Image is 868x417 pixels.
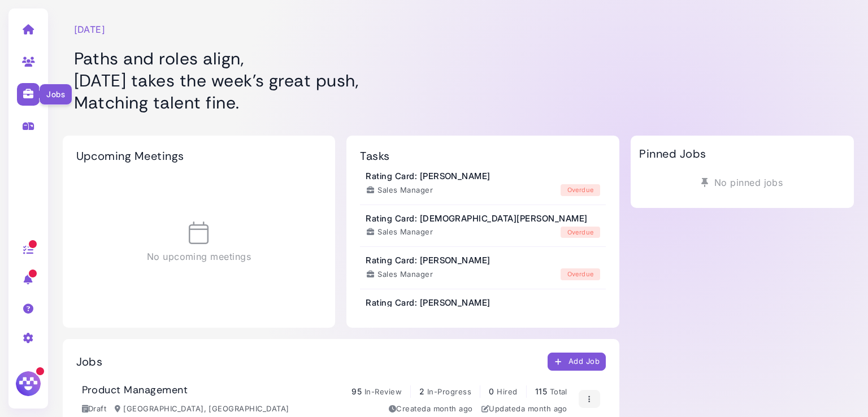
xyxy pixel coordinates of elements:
h3: Rating Card: [PERSON_NAME] [366,171,490,181]
div: overdue [561,268,600,280]
div: Created [389,403,473,415]
span: 95 [351,386,362,396]
h2: Jobs [76,355,103,368]
time: [DATE] [74,23,106,36]
span: 0 [489,386,494,396]
time: Jul 17, 2025 [521,404,567,413]
h2: Upcoming Meetings [76,149,184,163]
h1: Paths and roles align, [DATE] takes the week’s great push, Matching talent fine. [74,47,609,114]
div: [GEOGRAPHIC_DATA], [GEOGRAPHIC_DATA] [115,403,289,415]
h3: Product Management [82,384,188,397]
button: Add Job [548,353,606,371]
div: Draft [82,403,107,415]
div: Add Job [554,356,600,368]
div: Jobs [39,84,72,105]
span: 115 [535,386,547,396]
a: Jobs [11,79,46,108]
h3: Rating Card: [PERSON_NAME] [366,298,490,308]
h3: Rating Card: [DEMOGRAPHIC_DATA][PERSON_NAME] [366,214,587,224]
div: overdue [561,227,600,238]
time: Jul 17, 2025 [427,404,473,413]
div: No pinned jobs [639,172,845,193]
h2: Tasks [360,149,389,163]
div: Sales Manager [366,227,433,238]
span: Total [550,387,567,396]
div: Sales Manager [366,185,433,196]
div: overdue [561,184,600,196]
span: Hired [497,387,517,396]
h3: Rating Card: [PERSON_NAME] [366,255,490,266]
span: 2 [419,386,424,396]
div: Sales Manager [366,269,433,280]
div: No upcoming meetings [76,174,322,311]
span: In-Progress [427,387,471,396]
div: Updated [481,403,567,415]
img: Megan [14,370,42,398]
span: In-Review [364,387,402,396]
h2: Pinned Jobs [639,147,706,160]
